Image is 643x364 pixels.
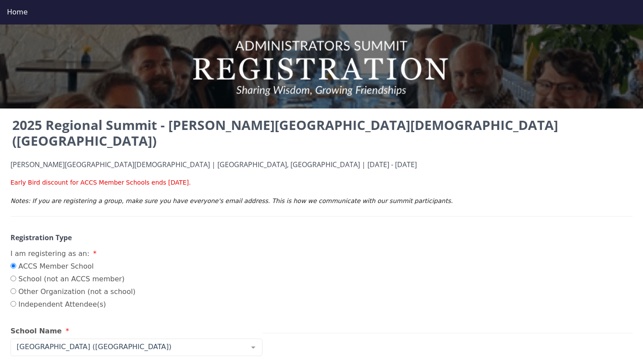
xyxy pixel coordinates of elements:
[10,299,136,310] label: Independent Attendee(s)
[10,288,16,294] input: Other Organization (not a school)
[10,249,89,258] span: I am registering as an:
[10,263,16,269] input: ACCS Member School
[10,233,72,242] strong: Registration Type
[10,161,633,169] h4: [PERSON_NAME][GEOGRAPHIC_DATA][DEMOGRAPHIC_DATA] | [GEOGRAPHIC_DATA], [GEOGRAPHIC_DATA] | [DATE] ...
[10,327,62,335] span: School Name
[7,7,636,17] div: Home
[14,343,245,351] span: [GEOGRAPHIC_DATA] ([GEOGRAPHIC_DATA])
[10,287,136,297] label: Other Organization (not a school)
[10,301,16,307] input: Independent Attendee(s)
[10,197,453,204] em: Notes: If you are registering a group, make sure you have everyone's email address. This is how w...
[10,179,191,186] span: Early Bird discount for ACCS Member Schools ends [DATE].
[10,274,136,284] label: School (not an ACCS member)
[10,276,16,281] input: School (not an ACCS member)
[10,115,633,150] h2: 2025 Regional Summit - [PERSON_NAME][GEOGRAPHIC_DATA][DEMOGRAPHIC_DATA] ([GEOGRAPHIC_DATA])
[10,261,136,272] label: ACCS Member School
